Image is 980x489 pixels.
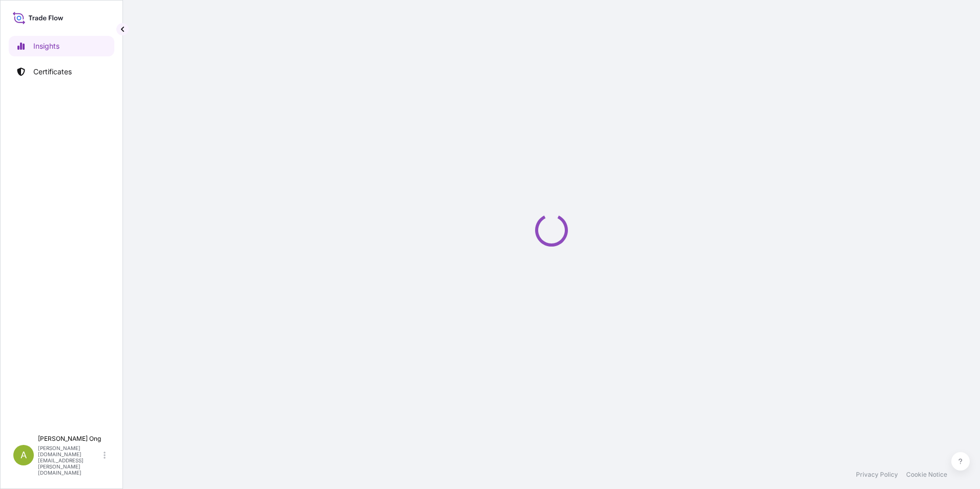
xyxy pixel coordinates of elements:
[38,445,101,476] p: [PERSON_NAME][DOMAIN_NAME][EMAIL_ADDRESS][PERSON_NAME][DOMAIN_NAME]
[9,62,114,82] a: Certificates
[33,67,72,77] p: Certificates
[38,435,101,443] p: [PERSON_NAME] Ong
[906,471,947,479] a: Cookie Notice
[9,36,114,56] a: Insights
[33,41,59,51] p: Insights
[21,450,27,460] span: A
[856,471,898,479] a: Privacy Policy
